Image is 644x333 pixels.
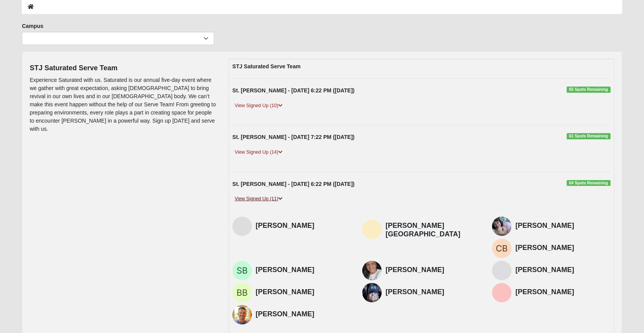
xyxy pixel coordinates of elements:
img: Melissa Cable [362,261,382,280]
img: Terri Falk [492,261,511,280]
img: Stan Bates [232,261,252,280]
h4: [PERSON_NAME] [515,266,610,274]
img: Leah Linton [362,283,382,302]
img: Paul Orgunov [232,305,252,324]
h4: [PERSON_NAME] [256,310,351,319]
h4: STJ Saturated Serve Team [30,64,216,73]
h4: [PERSON_NAME][GEOGRAPHIC_DATA] [386,222,480,238]
h4: [PERSON_NAME] [386,288,480,297]
a: View Signed Up (10) [232,102,285,110]
strong: STJ Saturated Serve Team [232,63,301,69]
img: Joanne Force [492,217,511,236]
strong: St. [PERSON_NAME] - [DATE] 7:22 PM ([DATE]) [232,134,354,140]
h4: [PERSON_NAME] [515,222,610,230]
p: Experience Saturated with us. Saturated is our annual five-day event where we gather with great e... [30,76,216,133]
img: Nicole Phillips [492,283,511,302]
span: 61 Spots Remaining [567,133,611,139]
a: View Signed Up (14) [232,148,285,156]
strong: St. [PERSON_NAME] - [DATE] 6:22 PM ([DATE]) [232,87,354,94]
h4: [PERSON_NAME] [256,288,351,297]
h4: [PERSON_NAME] [256,222,351,230]
label: Campus [22,22,43,30]
img: Carla Bates [492,239,511,258]
span: 65 Spots Remaining [567,87,611,93]
img: Nancy Peterson [232,217,252,236]
h4: [PERSON_NAME] [386,266,480,274]
strong: St. [PERSON_NAME] - [DATE] 6:22 PM ([DATE]) [232,181,354,187]
img: Bob Beste [232,283,252,302]
h4: [PERSON_NAME] [515,288,610,297]
h4: [PERSON_NAME] [515,244,610,252]
a: View Signed Up (11) [232,195,285,203]
img: Zach Sheffield [362,220,382,239]
span: 64 Spots Remaining [567,180,611,186]
h4: [PERSON_NAME] [256,266,351,274]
